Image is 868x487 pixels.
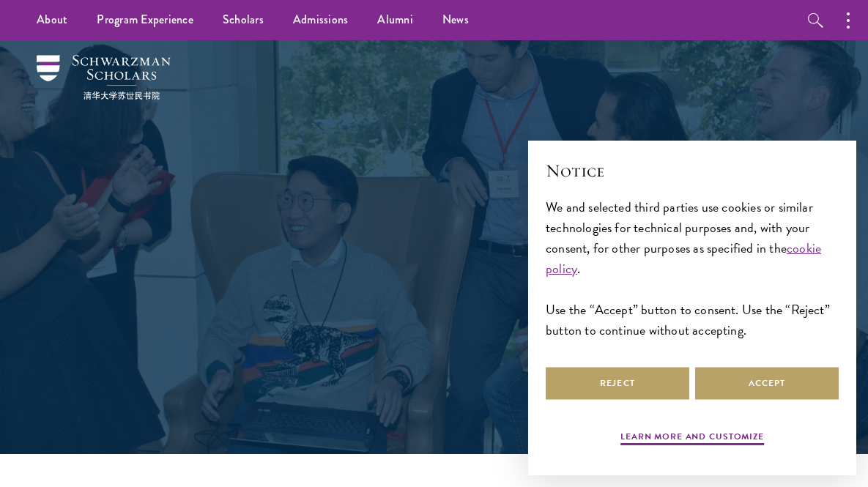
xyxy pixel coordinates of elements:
img: Schwarzman Scholars [37,55,171,100]
button: Learn more and customize [620,430,764,447]
button: Reject [546,367,689,400]
a: cookie policy [546,238,821,278]
button: Accept [695,367,839,400]
div: We and selected third parties use cookies or similar technologies for technical purposes and, wit... [546,197,839,341]
h2: Notice [546,158,839,183]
